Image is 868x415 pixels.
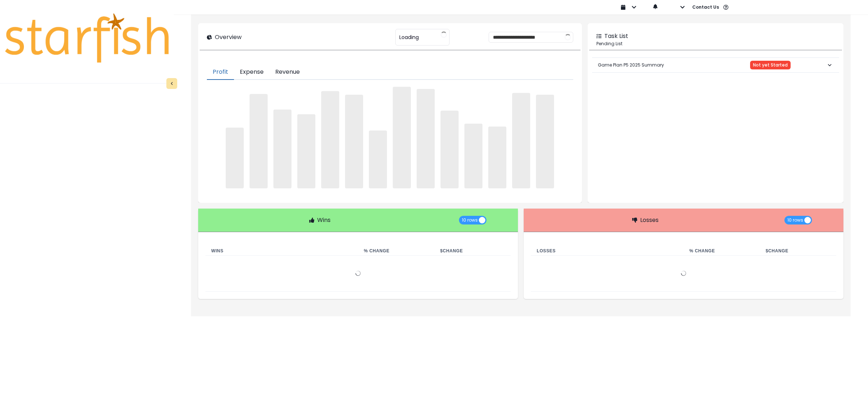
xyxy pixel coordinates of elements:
p: Wins [317,216,331,224]
button: Revenue [269,65,306,80]
th: Wins [205,247,358,256]
span: ‌ [226,128,244,188]
span: ‌ [250,94,268,188]
span: ‌ [488,127,506,188]
p: Task List [604,32,628,40]
span: ‌ [369,131,387,188]
span: Not yet Started [753,63,788,68]
span: 10 rows [787,216,803,224]
p: Overview [215,33,242,42]
button: Expense [234,65,269,80]
p: Pending List [596,40,835,47]
p: Game Plan P5 2025 Summary [598,56,664,74]
p: Losses [640,216,659,224]
span: ‌ [345,95,363,188]
span: 10 rows [462,216,478,224]
span: ‌ [512,93,530,188]
span: ‌ [441,111,459,188]
th: $ Change [434,247,511,256]
th: Losses [531,247,684,256]
button: Game Plan P5 2025 SummaryNot yet Started [592,58,839,72]
span: ‌ [464,124,482,188]
span: ‌ [321,91,339,188]
span: ‌ [536,95,554,188]
th: $ Change [760,247,836,256]
span: ‌ [417,89,435,188]
th: % Change [358,247,434,256]
span: ‌ [393,87,411,188]
span: Loading [399,30,419,45]
span: ‌ [297,114,315,188]
button: Profit [207,65,234,80]
th: % Change [684,247,760,256]
span: ‌ [273,110,292,188]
